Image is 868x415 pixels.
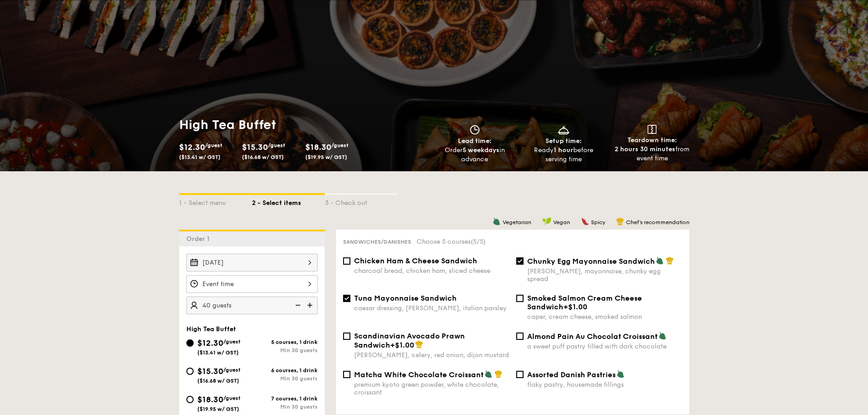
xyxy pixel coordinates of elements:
[252,195,325,208] div: 2 - Select items
[186,235,213,243] span: Order 1
[179,195,252,208] div: 1 - Select menu
[343,371,350,378] input: Matcha White Chocolate Croissantpremium kyoto green powder, white chocolate, croissant
[354,332,465,349] span: Scandinavian Avocado Prawn Sandwich
[553,219,570,225] span: Vegan
[666,256,674,265] img: icon-chef-hat.a58ddaea.svg
[415,340,423,348] img: icon-chef-hat.a58ddaea.svg
[616,217,624,225] img: icon-chef-hat.a58ddaea.svg
[186,297,318,314] input: Number of guests
[197,349,239,356] span: ($13.41 w/ GST)
[656,256,664,265] img: icon-vegetarian.fe4039eb.svg
[471,238,486,246] span: (5/5)
[290,297,304,314] img: icon-reduce.1d2dbef1.svg
[523,146,604,164] div: Ready before serving time
[615,145,675,153] strong: 2 hours 30 minutes
[527,370,616,379] span: Assorted Danish Pastries
[581,217,589,225] img: icon-spicy.37a8142b.svg
[268,142,285,149] span: /guest
[325,195,398,208] div: 3 - Check out
[527,294,642,311] span: Smoked Salmon Cream Cheese Sandwich
[516,333,524,340] input: Almond Pain Au Chocolat Croissanta sweet puff pastry filled with dark chocolate
[305,142,331,152] span: $18.30
[186,275,318,293] input: Event time
[223,338,241,345] span: /guest
[416,238,486,246] span: Choose 5 courses
[343,257,350,265] input: Chicken Ham & Cheese Sandwichcharcoal bread, chicken ham, sliced cheese
[252,375,318,382] div: Min 30 guests
[197,338,223,348] span: $12.30
[390,341,414,349] span: +$1.00
[616,370,625,378] img: icon-vegetarian.fe4039eb.svg
[503,219,531,225] span: Vegetarian
[591,219,605,225] span: Spicy
[557,125,570,135] img: icon-dish.430c3a2e.svg
[516,257,524,265] input: Chunky Egg Mayonnaise Sandwich[PERSON_NAME], mayonnaise, chunky egg spread
[527,257,655,266] span: Chunky Egg Mayonnaise Sandwich
[458,137,492,145] span: Lead time:
[354,381,509,396] div: premium kyoto green powder, white chocolate, croissant
[186,396,194,403] input: $18.30/guest($19.95 w/ GST)7 courses, 1 drinkMin 30 guests
[516,295,524,302] input: Smoked Salmon Cream Cheese Sandwich+$1.00caper, cream cheese, smoked salmon
[197,406,239,412] span: ($19.95 w/ GST)
[516,371,524,378] input: Assorted Danish Pastriesflaky pastry, housemade fillings
[527,332,657,341] span: Almond Pain Au Chocolat Croissant
[252,339,318,345] div: 5 courses, 1 drink
[354,267,509,275] div: charcoal bread, chicken ham, sliced cheese
[647,125,657,134] img: icon-teardown.65201eee.svg
[186,325,236,333] span: High Tea Buffet
[223,395,241,401] span: /guest
[354,370,483,379] span: Matcha White Chocolate Croissant
[179,117,431,133] h1: High Tea Buffet
[343,295,350,302] input: Tuna Mayonnaise Sandwichcaesar dressing, [PERSON_NAME], italian parsley
[205,142,222,149] span: /guest
[252,367,318,374] div: 6 courses, 1 drink
[242,142,268,152] span: $15.30
[468,125,482,135] img: icon-clock.2db775ea.svg
[197,378,239,384] span: ($16.68 w/ GST)
[626,219,689,225] span: Chef's recommendation
[179,154,221,160] span: ($13.41 w/ GST)
[494,370,503,378] img: icon-chef-hat.a58ddaea.svg
[186,254,318,272] input: Event date
[354,256,477,265] span: Chicken Ham & Cheese Sandwich
[331,142,349,149] span: /guest
[493,217,501,225] img: icon-vegetarian.fe4039eb.svg
[252,395,318,402] div: 7 courses, 1 drink
[223,367,241,373] span: /guest
[197,395,223,405] span: $18.30
[252,347,318,354] div: Min 30 guests
[527,267,682,283] div: [PERSON_NAME], mayonnaise, chunky egg spread
[343,333,350,340] input: Scandinavian Avocado Prawn Sandwich+$1.00[PERSON_NAME], celery, red onion, dijon mustard
[434,146,516,164] div: Order in advance
[305,154,347,160] span: ($19.95 w/ GST)
[304,297,318,314] img: icon-add.58712e84.svg
[611,145,693,163] div: from event time
[563,302,587,311] span: +$1.00
[462,146,499,154] strong: 5 weekdays
[658,332,667,340] img: icon-vegetarian.fe4039eb.svg
[554,146,573,154] strong: 1 hour
[252,404,318,410] div: Min 30 guests
[186,368,194,375] input: $15.30/guest($16.68 w/ GST)6 courses, 1 drinkMin 30 guests
[354,294,457,302] span: Tuna Mayonnaise Sandwich
[627,136,677,144] span: Teardown time:
[527,313,682,321] div: caper, cream cheese, smoked salmon
[197,366,223,376] span: $15.30
[527,381,682,389] div: flaky pastry, housemade fillings
[527,343,682,350] div: a sweet puff pastry filled with dark chocolate
[542,217,551,225] img: icon-vegan.f8ff3823.svg
[179,142,205,152] span: $12.30
[354,304,509,312] div: caesar dressing, [PERSON_NAME], italian parsley
[186,339,194,347] input: $12.30/guest($13.41 w/ GST)5 courses, 1 drinkMin 30 guests
[343,239,411,245] span: Sandwiches/Danishes
[484,370,493,378] img: icon-vegetarian.fe4039eb.svg
[242,154,284,160] span: ($16.68 w/ GST)
[545,137,582,145] span: Setup time:
[354,351,509,359] div: [PERSON_NAME], celery, red onion, dijon mustard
